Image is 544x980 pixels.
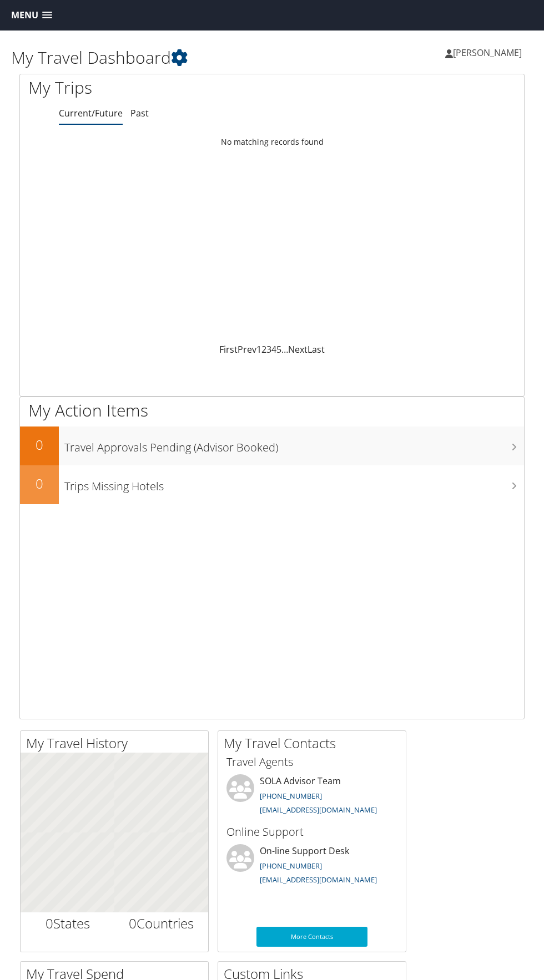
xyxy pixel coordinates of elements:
a: More Contacts [256,927,367,947]
a: Current/Future [59,107,123,119]
a: 3 [266,343,271,356]
a: [EMAIL_ADDRESS][DOMAIN_NAME] [260,875,377,885]
h3: Online Support [226,824,397,840]
a: 0Travel Approvals Pending (Advisor Booked) [20,426,524,465]
td: No matching records found [20,132,524,152]
h3: Travel Agents [226,754,397,770]
li: On-line Support Desk [221,844,403,890]
h2: My Travel History [26,734,208,753]
span: [PERSON_NAME] [453,47,522,59]
span: … [281,343,288,356]
a: 1 [256,343,261,356]
h3: Travel Approvals Pending (Advisor Booked) [64,434,524,455]
span: 0 [129,914,137,932]
a: 2 [261,343,266,356]
a: Next [288,343,308,356]
h2: 0 [20,474,59,493]
span: 0 [46,914,53,932]
a: First [219,343,238,356]
h2: States [29,914,106,933]
h1: My Trips [28,76,264,99]
h1: My Travel Dashboard [11,46,272,69]
a: Past [130,107,149,119]
h3: Trips Missing Hotels [64,473,524,494]
h2: 0 [20,435,59,454]
li: SOLA Advisor Team [221,774,403,820]
span: Menu [11,10,38,21]
h2: Countries [123,914,200,933]
h2: My Travel Contacts [224,734,406,753]
a: 0Trips Missing Hotels [20,465,524,504]
a: [PHONE_NUMBER] [260,791,322,801]
a: [PERSON_NAME] [445,36,533,69]
a: Menu [6,6,58,24]
a: 5 [276,343,281,356]
a: [EMAIL_ADDRESS][DOMAIN_NAME] [260,805,377,815]
a: [PHONE_NUMBER] [260,861,322,871]
a: 4 [271,343,276,356]
a: Last [308,343,325,356]
h1: My Action Items [20,399,524,422]
a: Prev [238,343,256,356]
